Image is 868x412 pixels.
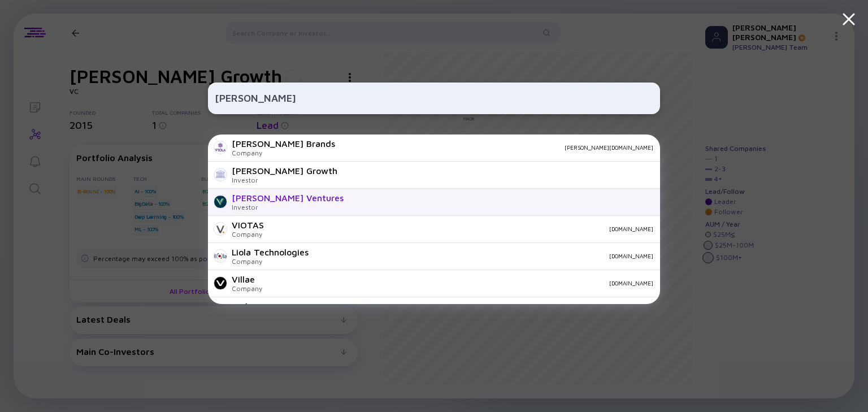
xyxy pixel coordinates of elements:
div: [DOMAIN_NAME] [273,225,653,232]
div: Liola Technologies [232,247,309,257]
div: VIOTAS [232,220,264,230]
div: [DOMAIN_NAME] [318,253,653,259]
div: Violet [232,301,262,311]
div: [PERSON_NAME] Brands [232,138,335,149]
div: Company [232,284,262,293]
div: Company [232,230,264,238]
div: [PERSON_NAME] Ventures [232,193,344,203]
div: Investor [232,176,337,184]
div: Investor [232,203,344,211]
div: [PERSON_NAME] Growth [232,166,337,176]
div: [PERSON_NAME][DOMAIN_NAME] [344,144,653,151]
div: Company [232,257,309,266]
div: Villae [232,274,262,284]
div: [DOMAIN_NAME] [271,280,653,287]
input: Search Company or Investor... [215,88,653,109]
div: Company [232,149,335,157]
